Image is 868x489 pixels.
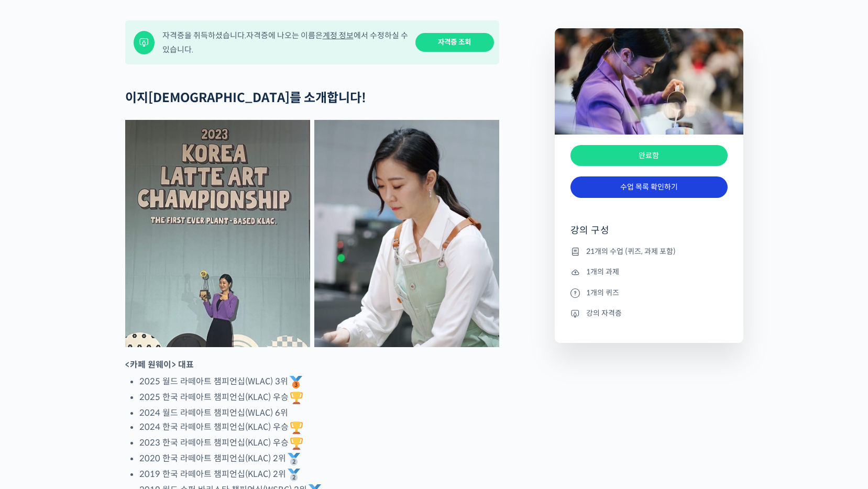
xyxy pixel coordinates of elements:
li: 2025 한국 라떼아트 챔피언십(KLAC) 우승 [139,390,499,406]
div: 자격증을 취득하셨습니다. 자격증에 나오는 이름은 에서 수정하실 수 있습니다. [162,28,409,57]
img: 🥈 [288,453,300,465]
li: 1개의 퀴즈 [570,286,728,299]
h4: 강의 구성 [570,224,728,245]
strong: 이지[DEMOGRAPHIC_DATA]를 소개합니다! [125,90,366,106]
li: 2020 한국 라떼아트 챔피언십(KLAC) 2위 [139,451,499,467]
img: 🏆 [290,392,303,404]
span: 설정 [162,348,174,356]
img: 🏆 [290,421,303,434]
a: 계정 정보 [323,30,354,40]
span: 대화 [96,348,108,357]
div: 완료함 [570,145,728,166]
li: 2024 월드 라떼아트 챔피언십(WLAC) 6위 [139,406,499,420]
span: 홈 [33,348,39,356]
li: 1개의 과제 [570,266,728,279]
strong: <카페 원웨이> 대표 [125,359,194,370]
a: 수업 목록 확인하기 [570,176,728,198]
a: 대화 [69,332,135,358]
img: 🥉 [290,376,302,388]
li: 2023 한국 라떼아트 챔피언십(KLAC) 우승 [139,436,499,451]
a: 홈 [3,332,69,358]
li: 21개의 수업 (퀴즈, 과제 포함) [570,245,728,258]
li: 강의 자격증 [570,307,728,319]
li: 2019 한국 라떼아트 챔피언십(KLAC) 2위 [139,467,499,483]
li: 2024 한국 라떼아트 챔피언십(KLAC) 우승 [139,420,499,436]
a: 자격증 조회 [415,33,494,52]
img: 🥈 [288,469,300,481]
a: 설정 [135,332,201,358]
li: 2025 월드 라떼아트 챔피언십(WLAC) 3위 [139,374,499,390]
img: 🏆 [290,437,303,450]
